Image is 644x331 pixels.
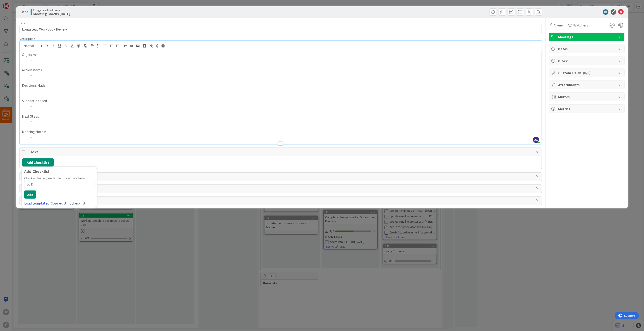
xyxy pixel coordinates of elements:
span: History [29,198,533,203]
p: Objective: [22,52,539,57]
span: Block [558,58,616,64]
b: 153 [23,10,28,14]
span: Longstead Holdings [33,8,70,12]
p: Support Needed: [22,98,539,103]
p: Decisions Made: [22,83,539,88]
span: JC [533,137,539,143]
span: Custom Fields [558,70,616,76]
span: Owner [554,22,564,28]
label: Title [19,21,25,25]
a: Copy existing [51,201,72,205]
span: Comments [29,186,533,191]
span: Meetings [558,34,616,40]
button: Add [24,191,36,199]
a: Load template [24,201,47,205]
button: Add Checklist [22,158,54,167]
div: or checklist [24,200,94,206]
span: Support [10,1,21,6]
span: Description [19,37,35,41]
span: ID [19,9,28,15]
span: Attachments [558,82,616,88]
p: Action items: [22,67,539,73]
span: Tasks [29,149,533,155]
p: Meeting Notes: [22,129,539,134]
span: Links [29,174,533,179]
span: ( 0/0 ) [583,71,591,75]
p: Next Steps: [22,114,539,119]
span: Watchers [574,22,588,28]
span: Mirrors [558,94,616,100]
div: Add Checklist [24,169,94,174]
label: Checklist Name (needed before adding tasks) [24,176,87,180]
span: Dates [558,46,616,52]
b: Meeting Blocks [DATE] [33,12,70,16]
span: Metrics [558,106,616,112]
input: type card name here... [19,25,542,33]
